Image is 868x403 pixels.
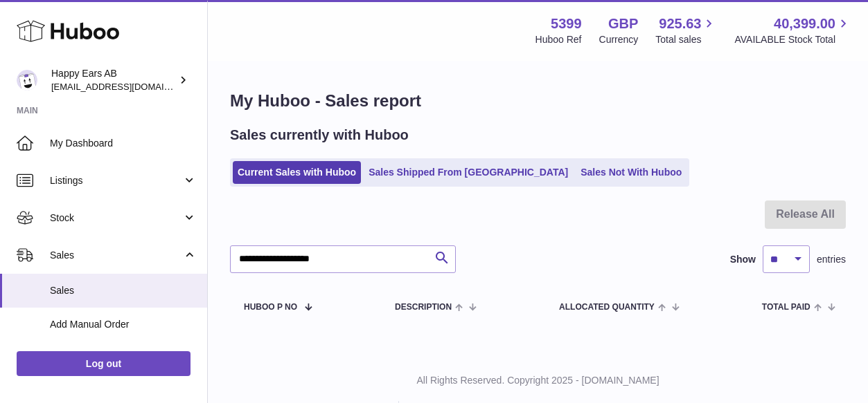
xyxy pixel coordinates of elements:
[50,284,197,297] span: Sales
[17,351,191,376] a: Log out
[50,212,182,225] span: Stock
[395,303,452,312] span: Description
[50,174,182,187] span: Listings
[730,253,756,266] label: Show
[219,374,857,387] p: All Rights Reserved. Copyright 2025 - [DOMAIN_NAME]
[233,161,361,184] a: Current Sales with Huboo
[655,15,717,46] a: 925.63 Total sales
[762,303,811,312] span: Total paid
[535,33,582,46] div: Huboo Ref
[364,161,573,184] a: Sales Shipped From [GEOGRAPHIC_DATA]
[599,33,639,46] div: Currency
[817,253,846,266] span: entries
[50,249,182,262] span: Sales
[774,15,835,33] span: 40,399.00
[608,15,638,33] strong: GBP
[734,33,851,46] span: AVAILABLE Stock Total
[230,90,846,112] h1: My Huboo - Sales report
[244,303,297,312] span: Huboo P no
[230,126,409,144] h2: Sales currently with Huboo
[50,318,197,331] span: Add Manual Order
[655,33,717,46] span: Total sales
[51,67,176,93] div: Happy Ears AB
[659,15,701,33] span: 925.63
[551,15,582,33] strong: 5399
[17,70,37,91] img: 3pl@happyearsearplugs.com
[559,303,655,312] span: ALLOCATED Quantity
[51,81,204,92] span: [EMAIL_ADDRESS][DOMAIN_NAME]
[50,137,197,150] span: My Dashboard
[576,161,687,184] a: Sales Not With Huboo
[734,15,851,46] a: 40,399.00 AVAILABLE Stock Total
